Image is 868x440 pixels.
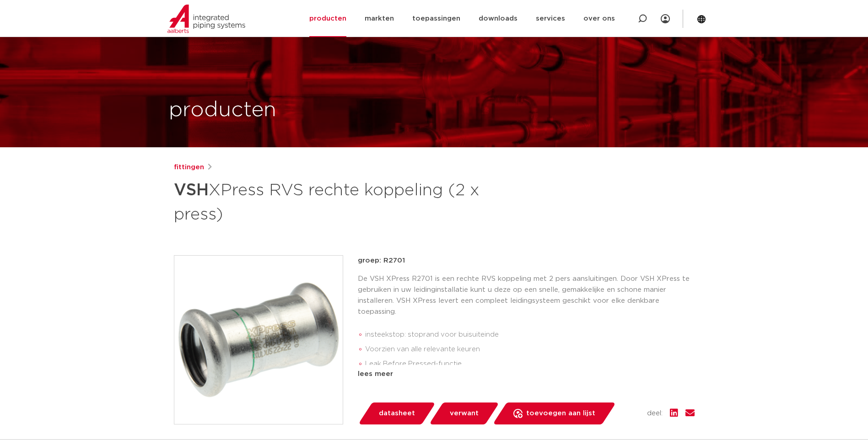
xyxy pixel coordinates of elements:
[365,327,695,342] li: insteekstop: stoprand voor buisuiteinde
[365,357,695,371] li: Leak Before Pressed-functie
[450,406,479,421] span: verwant
[358,402,436,424] a: datasheet
[169,96,276,125] h1: producten
[429,402,499,424] a: verwant
[647,408,663,419] span: deel:
[526,406,595,421] span: toevoegen aan lijst
[358,274,695,317] p: De VSH XPress R2701 is een rechte RVS koppeling met 2 pers aansluitingen. Door VSH XPress te gebr...
[174,162,204,173] a: fittingen
[358,255,695,266] p: groep: R2701
[365,342,695,357] li: Voorzien van alle relevante keuren
[379,406,415,421] span: datasheet
[174,177,518,226] h1: XPress RVS rechte koppeling (2 x press)
[174,256,343,424] img: Product Image for VSH XPress RVS rechte koppeling (2 x press)
[174,182,209,199] strong: VSH
[358,369,695,380] div: lees meer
